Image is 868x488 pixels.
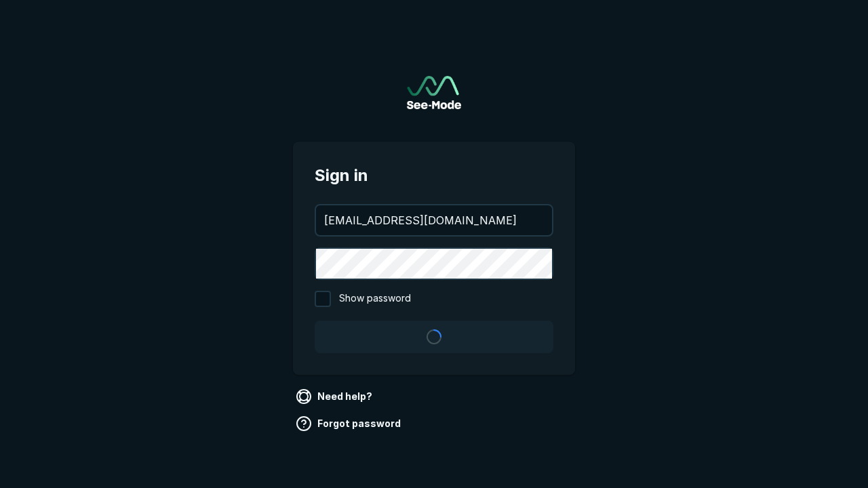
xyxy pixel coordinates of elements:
a: Need help? [293,386,378,407]
a: Forgot password [293,413,406,434]
input: your@email.com [316,205,552,235]
span: Show password [339,291,411,307]
span: Sign in [315,163,553,188]
img: See-Mode Logo [407,76,461,109]
a: Go to sign in [407,76,461,109]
